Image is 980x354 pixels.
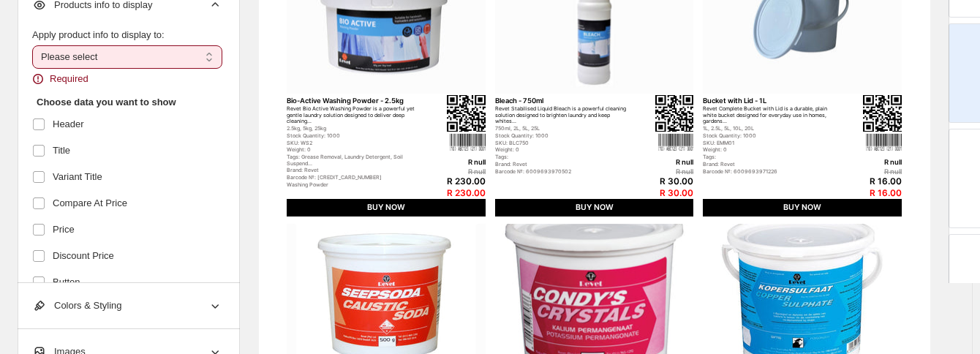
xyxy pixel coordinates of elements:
span: Required [50,72,88,86]
div: Stock Quantity: 1000 [287,133,423,140]
div: SKU: EMM01 [703,140,840,147]
div: R null [622,167,693,176]
div: BUY NOW [495,199,694,216]
div: R null [415,158,486,166]
div: Barcode №: [CREDIT_CARD_NUMBER] [287,175,423,181]
img: barcode [450,133,485,151]
div: BUY NOW [287,199,486,216]
div: Stock Quantity: 1000 [495,133,632,140]
img: qrcode [447,95,486,132]
div: Bucket with Lid - 1L [703,97,840,105]
span: Variant Title [53,170,102,184]
div: SKU: BLC750 [495,140,632,147]
img: barcode [866,133,901,151]
div: Brand: Revet [703,162,840,168]
div: R null [831,167,902,176]
div: R 16.00 [831,176,902,187]
div: R 30.00 [622,188,693,198]
span: Header [53,117,84,132]
span: Apply product info to display to: [32,29,165,40]
div: Revet Bio Active Washing Powder is a powerful yet gentle laundry solution designed to deliver dee... [287,106,423,125]
span: Title [53,143,70,158]
img: barcode [658,133,693,151]
div: R 30.00 [622,176,693,187]
div: BUY NOW [703,199,902,216]
div: 2.5kg, 5kg, 25kg [287,126,423,132]
div: 1L, 2.5L, 5L, 10L, 20L [703,126,840,132]
div: Barcode №: 6009693970502 [495,169,632,176]
div: Revet Stabilised Liquid Bleach is a powerful cleaning solution designed to brighten laundry and k... [495,106,632,125]
img: qrcode [863,95,902,132]
div: R null [415,167,486,176]
div: Revet Complete Bucket with Lid is a durable, plain white bucket designed for everyday use in home... [703,106,840,125]
div: Brand: Revet [287,167,423,174]
div: 750ml, 2L, 5L, 25L [495,126,632,132]
div: Washing Powder [287,182,423,189]
div: Stock Quantity: 1000 [703,133,840,140]
h2: Choose data you want to show [37,95,214,110]
div: Bleach - 750ml [495,97,632,105]
div: R null [622,158,693,166]
span: Colors & Styling [32,298,121,313]
div: R 16.00 [831,188,902,198]
div: Weight: 0 [287,147,423,154]
span: Button [53,275,80,290]
div: R 230.00 [415,188,486,198]
span: Price [53,222,75,237]
div: R null [831,158,902,166]
span: Discount Price [53,249,114,263]
div: Weight: 0 [703,147,840,154]
div: Tags: [495,154,632,161]
div: Weight: 0 [495,147,632,154]
div: Tags: [703,154,840,161]
div: Tags: Grease Removal, Laundry Detergent, Soil Suspend... [287,154,423,167]
div: R 230.00 [415,176,486,187]
div: Brand: Revet [495,162,632,168]
img: qrcode [655,95,694,132]
div: Barcode №: 6009693971226 [703,169,840,176]
div: SKU: WS2 [287,140,423,147]
span: Compare At Price [53,196,127,211]
div: Bio-Active Washing Powder - 2.5kg [287,97,423,105]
